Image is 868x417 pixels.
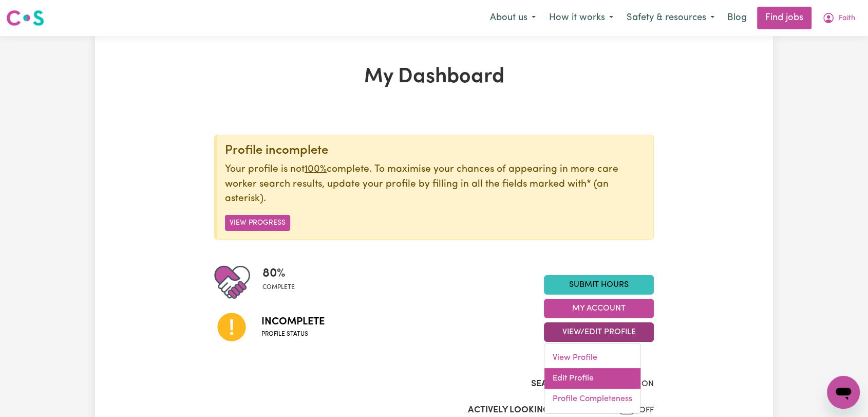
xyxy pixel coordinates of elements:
[544,299,654,318] button: My Account
[757,7,812,29] a: Find jobs
[225,215,290,231] button: View Progress
[721,7,753,29] a: Blog
[225,143,645,158] div: Profile incomplete
[6,9,44,27] img: Careseekers logo
[544,343,641,414] div: View/Edit Profile
[225,162,645,207] p: Your profile is not complete. To maximise your chances of appearing in more care worker search re...
[544,368,640,389] a: Edit Profile
[544,275,654,295] a: Submit Hours
[639,406,654,414] span: OFF
[468,404,606,417] label: Actively Looking for Clients
[531,377,609,391] label: Search Visibility
[827,376,860,409] iframe: Button to launch messaging window
[620,7,721,29] button: Safety & resources
[641,380,654,388] span: ON
[261,314,325,330] span: Incomplete
[816,7,862,29] button: My Account
[262,283,295,292] span: complete
[544,322,654,342] button: View/Edit Profile
[262,264,295,283] span: 80 %
[542,7,620,29] button: How it works
[6,6,44,30] a: Careseekers logo
[305,165,327,174] u: 100%
[262,264,303,300] div: Profile completeness: 80%
[483,7,542,29] button: About us
[261,330,325,339] span: Profile status
[544,389,640,409] a: Profile Completeness
[839,13,855,24] span: Faith
[544,348,640,368] a: View Profile
[214,65,654,89] h1: My Dashboard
